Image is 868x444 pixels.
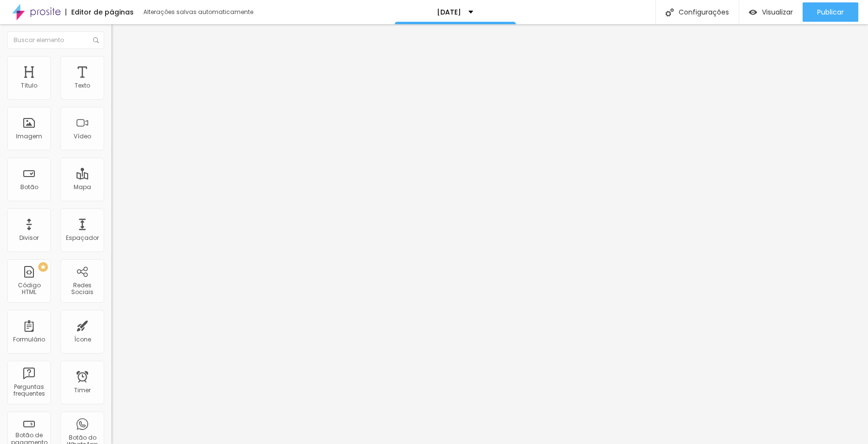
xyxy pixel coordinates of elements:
[749,8,757,16] img: view-1.svg
[19,235,39,241] div: Divisor
[93,37,99,43] img: Icone
[74,133,91,140] div: Vídeo
[20,184,38,191] div: Botão
[762,8,793,16] span: Visualizar
[437,9,461,15] p: [DATE]
[63,282,101,296] div: Redes Sociais
[66,235,99,241] div: Espaçador
[13,336,45,343] div: Formulário
[10,282,48,296] div: Código HTML
[65,9,134,15] div: Editor de páginas
[10,384,48,398] div: Perguntas frequentes
[143,9,255,15] div: Alterações salvas automaticamente
[666,8,674,16] img: Icone
[111,24,868,444] iframe: Editor
[74,336,91,343] div: Ícone
[74,387,91,394] div: Timer
[21,82,37,89] div: Título
[74,184,91,191] div: Mapa
[7,31,104,49] input: Buscar elemento
[739,2,803,22] button: Visualizar
[803,2,858,22] button: Publicar
[75,82,90,89] div: Texto
[817,8,844,16] span: Publicar
[16,133,42,140] div: Imagem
